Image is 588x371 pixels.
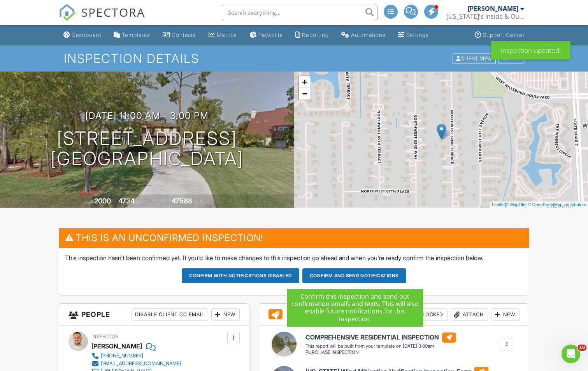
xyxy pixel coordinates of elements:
div: Inspection updated! [491,41,570,59]
a: Metrics [205,28,240,42]
div: | [490,201,588,208]
div: [PHONE_NUMBER] [101,353,143,359]
div: 47588 [172,197,192,205]
div: Client View [453,53,496,64]
span: Built [84,199,93,205]
a: Dashboard [60,28,104,42]
span: sq. ft. [136,199,147,205]
div: Settings [406,31,429,38]
div: New [491,308,520,321]
a: Zoom out [299,88,311,100]
a: Paysplits [246,28,286,42]
button: Confirm with notifications disabled [182,268,299,283]
span: Inspector [91,334,118,339]
input: Search everything... [222,5,377,20]
h3: People [59,304,249,326]
a: Templates [111,28,153,42]
button: Confirm and send notifications [302,268,406,283]
div: Paysplits [258,31,283,38]
div: PURCHASE INSPECTION [305,349,456,356]
a: Client View [452,55,498,61]
div: Attach [451,308,488,321]
h1: [STREET_ADDRESS] [GEOGRAPHIC_DATA] [51,128,244,170]
span: SPECTORA [81,4,145,20]
img: The Best Home Inspection Software - Spectora [59,4,76,21]
div: 4734 [118,197,135,205]
div: [PERSON_NAME] [91,340,142,352]
a: Support Center [472,28,528,42]
a: © OpenStreetMap contributors [528,202,586,207]
div: 2000 [94,197,111,205]
p: This inspection hasn't been confirmed yet. If you'd like to make changes to this inspection go ah... [65,254,523,262]
h3: Reports [259,304,529,326]
div: Automations [351,31,386,38]
div: This report will be built from your template on [DATE] 3:00am [305,343,456,349]
h3: This is an Unconfirmed Inspection! [59,228,529,247]
a: Automations (Advanced) [338,28,389,42]
a: © MapTiler [506,202,527,207]
div: Support Center [483,31,525,38]
div: New [211,308,240,321]
a: Leaflet [492,202,505,207]
span: Lot Size [154,199,170,205]
div: Disable Client CC Email [132,308,208,321]
div: Florida's Inside & Out Inspections [446,12,524,20]
div: Dashboard [72,31,101,38]
a: Reporting [292,28,332,42]
div: Reporting [302,31,329,38]
div: [EMAIL_ADDRESS][DOMAIN_NAME] [101,360,181,367]
div: Metrics [217,31,237,38]
div: More [498,53,524,64]
span: 10 [577,345,586,351]
div: [PERSON_NAME] [468,5,518,12]
h6: COMPREHENSIVE RESIDENTIAL INSPECTION [305,332,456,343]
a: SPECTORA [59,10,145,27]
div: Contacts [172,31,196,38]
a: [PHONE_NUMBER] [91,352,181,360]
iframe: Intercom live chat [562,345,580,363]
div: Templates [122,31,150,38]
a: [EMAIL_ADDRESS][DOMAIN_NAME] [91,360,181,367]
a: Zoom in [299,76,311,88]
h1: Inspection Details [64,52,524,65]
a: Settings [395,28,432,42]
h3: [DATE] 11:00 am - 3:00 pm [85,110,209,121]
div: Locked [411,308,448,321]
a: Contacts [160,28,199,42]
span: sq.ft. [193,199,203,205]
